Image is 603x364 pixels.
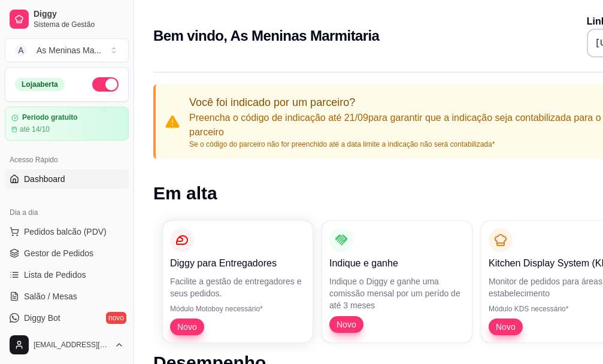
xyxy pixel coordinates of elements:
[5,244,129,263] a: Gestor de Pedidos
[5,5,129,34] a: DiggySistema de Gestão
[37,44,101,56] div: As Meninas Ma ...
[5,150,129,169] div: Acesso Rápido
[491,321,520,333] span: Novo
[34,9,124,20] span: Diggy
[5,330,129,359] button: [EMAIL_ADDRESS][DOMAIN_NAME]
[5,107,129,141] a: Período gratuitoaté 14/10
[5,203,129,222] div: Dia a dia
[170,275,305,299] p: Facilite a gestão de entregadores e seus pedidos.
[5,265,129,284] a: Lista de Pedidos
[24,226,107,238] span: Pedidos balcão (PDV)
[5,169,129,189] a: Dashboard
[172,321,202,333] span: Novo
[92,77,119,92] button: Alterar Status
[24,269,86,281] span: Lista de Pedidos
[322,221,472,342] button: Indique e ganheIndique o Diggy e ganhe uma comissão mensal por um perído de até 3 mesesNovo
[34,20,124,29] span: Sistema de Gestão
[24,247,93,259] span: Gestor de Pedidos
[15,44,27,56] span: A
[163,221,313,342] button: Diggy para EntregadoresFacilite a gestão de entregadores e seus pedidos.Módulo Motoboy necessário...
[5,222,129,241] button: Pedidos balcão (PDV)
[24,290,77,302] span: Salão / Mesas
[15,78,65,91] div: Loja aberta
[5,287,129,306] a: Salão / Mesas
[20,125,50,134] article: até 14/10
[22,113,78,122] article: Período gratuito
[329,256,465,271] p: Indique e ganhe
[24,312,60,324] span: Diggy Bot
[332,318,361,330] span: Novo
[153,26,379,45] h2: Bem vindo, As Meninas Marmitaria
[329,275,465,311] p: Indique o Diggy e ganhe uma comissão mensal por um perído de até 3 meses
[34,340,110,350] span: [EMAIL_ADDRESS][DOMAIN_NAME]
[170,256,305,271] p: Diggy para Entregadores
[5,308,129,327] a: Diggy Botnovo
[5,38,129,62] button: Select a team
[170,304,305,314] p: Módulo Motoboy necessário*
[24,173,65,185] span: Dashboard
